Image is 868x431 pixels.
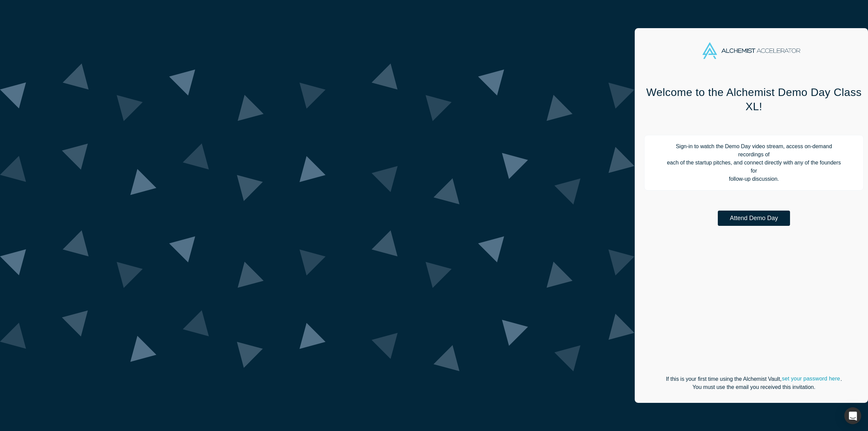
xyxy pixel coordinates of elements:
img: Alchemist Accelerator Logo [703,42,800,59]
p: If this is your first time using the Alchemist Vault, . You must use the email you received this ... [644,375,864,391]
p: Sign-in to watch the Demo Day video stream, access on-demand recordings of each of the startup pi... [644,135,864,191]
h1: Welcome to the Alchemist Demo Day Class XL! [644,85,864,114]
a: set your password here [782,374,841,383]
button: Attend Demo Day [718,211,790,226]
